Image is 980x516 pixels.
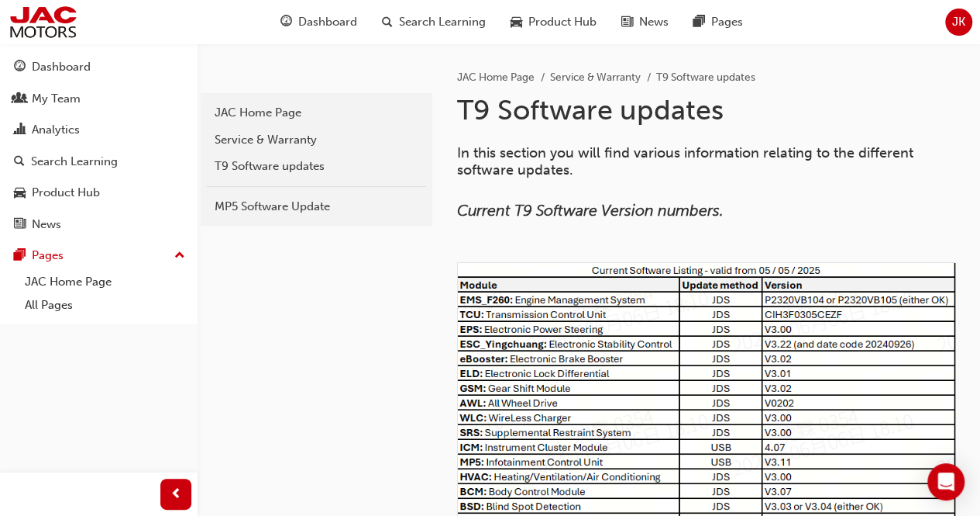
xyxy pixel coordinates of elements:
div: Analytics [32,121,80,139]
div: Dashboard [32,58,91,76]
span: guage-icon [280,12,292,32]
a: Service & Warranty [550,71,641,84]
span: JK [952,13,965,31]
span: search-icon [14,155,25,169]
a: All Pages [19,293,191,317]
span: chart-icon [14,123,26,137]
span: Current T9 Software Version numbers. [457,202,724,220]
button: JK [945,9,972,36]
span: people-icon [14,92,26,106]
img: jac-portal [8,5,78,40]
span: prev-icon [170,485,182,504]
span: search-icon [382,12,393,32]
span: In this section you will find various information relating to the different software updates. [457,144,917,178]
a: Service & Warranty [207,126,426,154]
a: MP5 Software Update [207,193,426,220]
a: guage-iconDashboard [268,6,370,38]
a: Analytics [6,116,191,144]
a: JAC Home Page [19,270,191,294]
span: car-icon [14,186,26,200]
span: car-icon [511,12,522,32]
div: MP5 Software Update [215,198,418,216]
span: guage-icon [14,61,26,74]
div: Search Learning [31,153,118,171]
span: News [639,13,669,31]
a: JAC Home Page [207,99,426,126]
button: Pages [6,241,191,270]
div: Open Intercom Messenger [927,463,965,500]
span: Product Hub [528,13,597,31]
h1: T9 Software updates [457,93,862,127]
a: car-iconProduct Hub [498,6,609,38]
span: news-icon [14,218,26,232]
span: pages-icon [693,12,705,32]
span: up-icon [174,246,185,266]
div: T9 Software updates [215,158,418,175]
span: pages-icon [14,249,26,263]
div: Product Hub [32,184,100,202]
li: T9 Software updates [656,69,755,87]
div: News [32,216,61,234]
div: Pages [32,247,64,265]
a: News [6,210,191,239]
a: JAC Home Page [457,71,535,84]
span: Pages [711,13,743,31]
button: DashboardMy TeamAnalyticsSearch LearningProduct HubNews [6,50,191,241]
a: search-iconSearch Learning [370,6,498,38]
a: T9 Software updates [207,153,426,180]
div: My Team [32,90,81,108]
span: news-icon [621,12,633,32]
span: Search Learning [399,13,486,31]
a: pages-iconPages [681,6,755,38]
a: news-iconNews [609,6,681,38]
div: Service & Warranty [215,131,418,149]
div: JAC Home Page [215,104,418,122]
a: Product Hub [6,178,191,207]
a: Dashboard [6,53,191,81]
a: Search Learning [6,147,191,176]
span: Dashboard [298,13,357,31]
a: My Team [6,85,191,113]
